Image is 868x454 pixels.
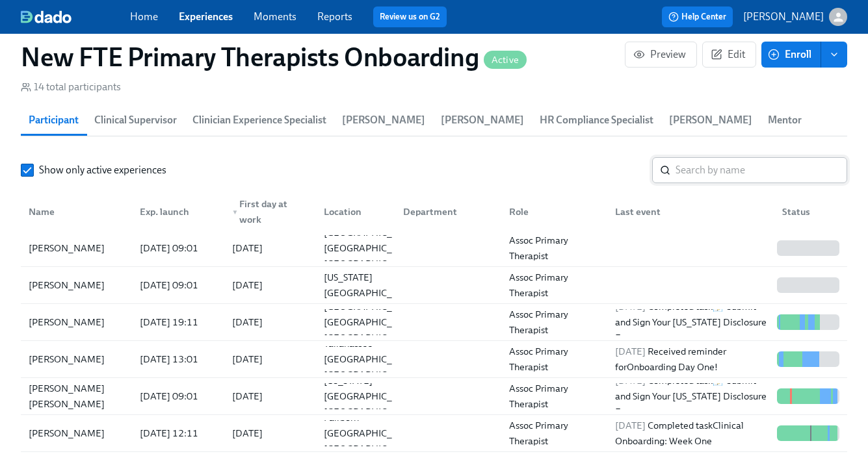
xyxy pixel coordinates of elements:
div: [DATE] [232,388,263,404]
span: ▼ [232,209,239,216]
div: [DATE] [232,314,263,330]
div: [PERSON_NAME] [PERSON_NAME] [23,381,129,412]
div: Department [398,204,499,220]
div: [DATE] 09:01 [135,277,222,293]
div: [DATE] 12:11 [135,425,222,441]
span: HR Compliance Specialist [540,111,653,129]
div: Location [319,204,393,220]
button: Enroll [761,42,821,68]
div: Tallahassee [GEOGRAPHIC_DATA] [GEOGRAPHIC_DATA] [319,336,425,383]
span: Mentor [768,111,802,129]
div: Last event [610,204,772,220]
div: ▼First day at work [222,199,314,225]
div: Status [772,199,845,225]
span: [DATE] [615,420,646,431]
div: [PERSON_NAME] [23,240,129,256]
div: [PERSON_NAME][DATE] 12:11[DATE]Fairborn [GEOGRAPHIC_DATA] [GEOGRAPHIC_DATA]Assoc Primary Therapis... [21,415,847,452]
div: [PERSON_NAME] [23,277,129,293]
div: Received reminder for Onboarding Day One! [610,344,772,375]
span: Active [484,55,527,65]
span: Clinician Experience Specialist [192,111,326,129]
div: [PERSON_NAME][DATE] 19:11[DATE][GEOGRAPHIC_DATA] [GEOGRAPHIC_DATA] [GEOGRAPHIC_DATA]Assoc Primary... [21,304,847,341]
div: Assoc Primary Therapist [504,307,605,338]
span: [PERSON_NAME] [441,111,524,129]
div: [GEOGRAPHIC_DATA][US_STATE] [GEOGRAPHIC_DATA] [GEOGRAPHIC_DATA] [319,254,425,316]
a: Moments [254,10,296,23]
div: Assoc Primary Therapist [504,381,605,412]
span: [PERSON_NAME] [669,111,752,129]
p: [PERSON_NAME] [743,10,824,24]
span: Participant [29,111,79,129]
div: Exp. launch [135,204,222,220]
div: Assoc Primary Therapist [504,233,605,264]
div: [DATE] [232,425,263,441]
button: Help Center [662,6,733,27]
div: Location [313,199,393,225]
div: [PERSON_NAME][DATE] 09:01[DATE][GEOGRAPHIC_DATA][US_STATE] [GEOGRAPHIC_DATA] [GEOGRAPHIC_DATA]Ass... [21,267,847,304]
div: [PERSON_NAME] [23,425,129,441]
div: [DATE] [232,277,263,293]
div: Department [393,199,499,225]
div: [GEOGRAPHIC_DATA] [GEOGRAPHIC_DATA] [GEOGRAPHIC_DATA] [319,225,425,271]
span: [PERSON_NAME] [342,111,425,129]
div: Last event [605,199,772,225]
div: Completed task Clinical Onboarding: Week One [610,418,772,449]
div: [DATE] 13:01 [135,351,222,367]
button: Review us on G2 [373,6,447,27]
span: Clinical Supervisor [94,111,177,129]
div: [PERSON_NAME] [PERSON_NAME][DATE] 09:01[DATE][US_STATE] [GEOGRAPHIC_DATA] [GEOGRAPHIC_DATA]Assoc ... [21,378,847,415]
div: Status [777,204,845,220]
img: dado [21,10,72,23]
div: 14 total participants [21,80,121,94]
div: Completed task 📝 Submit and Sign Your [US_STATE] Disclosure Form [610,299,772,346]
button: [PERSON_NAME] [743,8,847,26]
div: [US_STATE] [GEOGRAPHIC_DATA] [GEOGRAPHIC_DATA] [319,373,425,420]
a: dado [21,10,130,23]
div: [DATE] [232,351,263,367]
div: Assoc Primary Therapist [504,418,605,449]
span: Show only active experiences [39,163,166,177]
a: Home [130,10,158,23]
div: [PERSON_NAME] [23,314,129,330]
input: Search by name [676,157,847,183]
div: First day at work [227,196,314,227]
div: [DATE] 09:01 [135,388,222,404]
a: Experiences [179,10,233,23]
div: Role [504,204,605,220]
div: [PERSON_NAME] [23,351,129,367]
div: [DATE] 09:01 [135,240,222,256]
button: enroll [821,42,847,68]
span: Help Center [668,10,726,23]
div: Role [499,199,605,225]
div: [DATE] [232,240,263,256]
span: Edit [713,48,745,61]
div: [GEOGRAPHIC_DATA] [GEOGRAPHIC_DATA] [GEOGRAPHIC_DATA] [319,299,425,346]
div: Assoc Primary Therapist [504,344,605,375]
span: Preview [636,48,686,61]
span: Enroll [770,48,811,61]
a: Reports [317,10,352,23]
div: Name [23,199,129,225]
div: Name [23,204,129,220]
div: [DATE] 19:11 [135,314,222,330]
span: [DATE] [615,346,646,357]
div: Exp. launch [129,199,222,225]
a: Review us on G2 [380,10,440,23]
div: [PERSON_NAME][DATE] 13:01[DATE]Tallahassee [GEOGRAPHIC_DATA] [GEOGRAPHIC_DATA]Assoc Primary Thera... [21,341,847,378]
div: [PERSON_NAME][DATE] 09:01[DATE][GEOGRAPHIC_DATA] [GEOGRAPHIC_DATA] [GEOGRAPHIC_DATA]Assoc Primary... [21,230,847,267]
button: Preview [625,42,697,68]
button: Edit [702,42,756,68]
h1: New FTE Primary Therapists Onboarding [21,42,527,73]
div: Assoc Primary Therapist [504,270,605,301]
div: Completed task 📝 Submit and Sign Your [US_STATE] Disclosure Form [610,373,772,420]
